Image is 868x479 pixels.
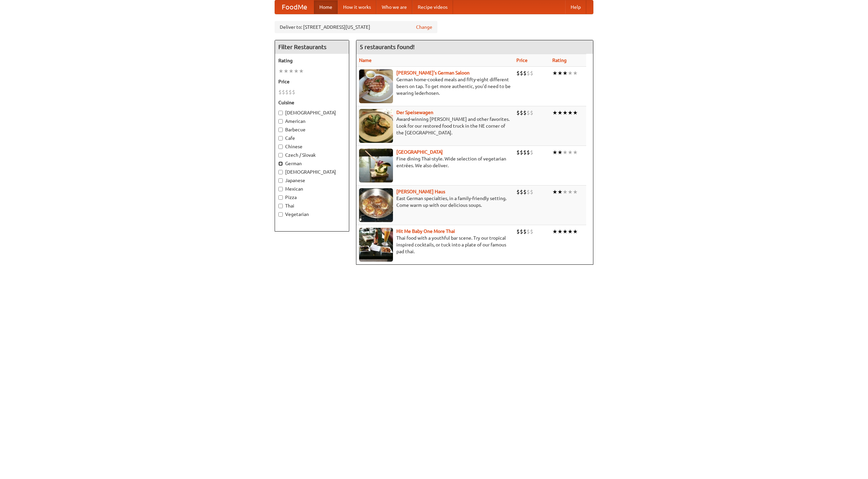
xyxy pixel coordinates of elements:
label: Vegetarian [278,211,346,218]
label: Thai [278,202,346,209]
a: How it works [338,0,376,14]
div: Deliver to: [STREET_ADDRESS][US_STATE] [275,21,437,33]
li: ★ [552,188,557,196]
img: esthers.jpg [359,69,393,103]
label: German [278,160,346,167]
li: ★ [278,67,283,75]
a: [GEOGRAPHIC_DATA] [396,149,443,155]
a: Price [516,58,528,63]
li: ★ [573,69,578,77]
a: FoodMe [275,0,314,14]
input: [DEMOGRAPHIC_DATA] [278,111,283,115]
li: $ [520,69,523,77]
label: [DEMOGRAPHIC_DATA] [278,169,346,175]
li: $ [285,88,289,96]
label: [DEMOGRAPHIC_DATA] [278,109,346,116]
a: Home [314,0,338,14]
label: Cafe [278,135,346,141]
a: Rating [552,58,567,63]
li: ★ [552,69,557,77]
li: $ [530,109,533,116]
li: ★ [568,188,573,196]
li: $ [527,228,530,235]
li: ★ [568,228,573,235]
label: Mexican [278,186,346,192]
li: $ [516,149,520,156]
li: $ [520,109,523,116]
a: Change [416,24,432,30]
li: $ [527,69,530,77]
li: $ [530,69,533,77]
li: ★ [563,188,568,196]
li: $ [523,188,527,196]
li: $ [520,228,523,235]
input: Barbecue [278,128,283,132]
li: ★ [299,67,304,75]
li: $ [278,88,282,96]
li: ★ [552,149,557,156]
img: kohlhaus.jpg [359,188,393,222]
img: babythai.jpg [359,228,393,262]
p: Fine dining Thai-style. Wide selection of vegetarian entrées. We also deliver. [359,155,511,169]
input: Chinese [278,145,283,149]
li: ★ [557,109,563,116]
li: $ [282,88,285,96]
p: East German specialties, in a family-friendly setting. Come warm up with our delicious soups. [359,195,511,209]
li: $ [527,149,530,156]
li: ★ [557,188,563,196]
h4: Filter Restaurants [275,40,349,54]
li: $ [523,149,527,156]
input: Vegetarian [278,212,283,217]
a: Help [565,0,586,14]
li: ★ [573,149,578,156]
li: ★ [552,109,557,116]
a: Der Speisewagen [396,110,433,115]
li: $ [520,188,523,196]
img: speisewagen.jpg [359,109,393,143]
b: [PERSON_NAME]'s German Saloon [396,70,470,75]
li: $ [516,228,520,235]
h5: Price [278,78,346,85]
li: $ [523,69,527,77]
input: Czech / Slovak [278,153,283,157]
li: ★ [568,149,573,156]
h5: Cuisine [278,99,346,106]
li: $ [516,109,520,116]
a: Hit Me Baby One More Thai [396,228,455,234]
ng-pluralize: 5 restaurants found! [360,44,415,50]
li: $ [523,109,527,116]
a: Name [359,58,372,63]
li: ★ [563,69,568,77]
li: ★ [557,228,563,235]
li: $ [527,109,530,116]
li: $ [527,188,530,196]
a: Who we are [376,0,412,14]
label: Czech / Slovak [278,152,346,158]
li: ★ [289,67,294,75]
input: Mexican [278,187,283,191]
img: satay.jpg [359,149,393,182]
li: ★ [563,109,568,116]
p: Award-winning [PERSON_NAME] and other favorites. Look for our restored food truck in the NE corne... [359,116,511,136]
a: [PERSON_NAME] Haus [396,189,445,194]
a: Recipe videos [412,0,453,14]
input: Thai [278,204,283,208]
li: $ [516,69,520,77]
input: Cafe [278,136,283,140]
li: ★ [563,149,568,156]
li: $ [516,188,520,196]
li: ★ [573,188,578,196]
li: ★ [557,149,563,156]
label: Barbecue [278,126,346,133]
input: German [278,161,283,166]
li: ★ [568,69,573,77]
label: Chinese [278,143,346,150]
li: $ [523,228,527,235]
li: $ [530,188,533,196]
li: $ [289,88,292,96]
p: German home-cooked meals and fifty-eight different beers on tap. To get more authentic, you'd nee... [359,76,511,96]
